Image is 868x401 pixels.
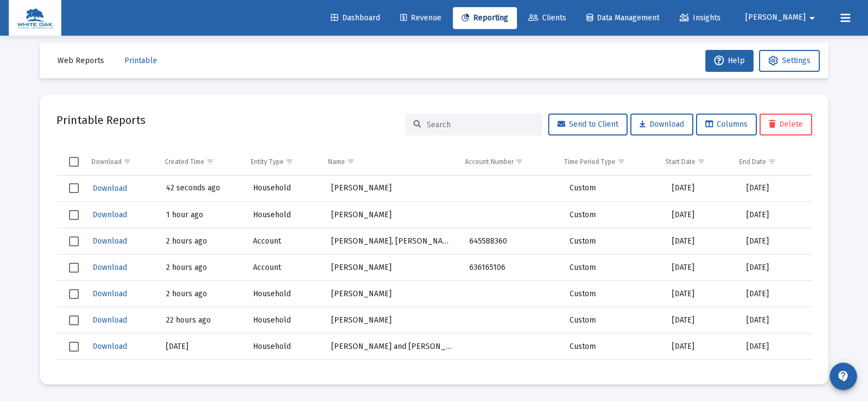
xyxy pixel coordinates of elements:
[245,255,324,281] td: Account
[324,255,462,281] td: [PERSON_NAME]
[69,157,79,167] div: Select all
[116,50,166,72] button: Printable
[93,289,127,298] span: Download
[457,149,556,175] td: Column Account Number
[84,149,158,175] td: Column Download
[347,157,355,166] span: Show filter options for column 'Name'
[562,334,664,360] td: Custom
[528,13,566,22] span: Clients
[739,307,812,334] td: [DATE]
[465,157,514,166] div: Account Number
[331,13,380,22] span: Dashboard
[745,13,806,22] span: [PERSON_NAME]
[324,202,462,228] td: [PERSON_NAME]
[93,210,127,219] span: Download
[158,281,245,307] td: 2 hours ago
[739,202,812,228] td: [DATE]
[251,157,284,166] div: Entity Type
[245,202,324,228] td: Household
[515,157,524,166] span: Show filter options for column 'Account Number'
[158,176,245,202] td: 42 seconds ago
[462,255,562,281] td: 636165106
[56,149,812,368] div: Data grid
[671,7,729,29] a: Insights
[91,180,128,196] button: Download
[93,263,127,272] span: Download
[91,338,128,354] button: Download
[562,176,664,202] td: Custom
[58,56,104,65] span: Web Reports
[245,228,324,255] td: Account
[324,176,462,202] td: [PERSON_NAME]
[69,289,79,299] div: Select row
[324,307,462,334] td: [PERSON_NAME]
[320,149,457,175] td: Column Name
[93,184,127,193] span: Download
[562,255,664,281] td: Custom
[562,360,664,386] td: Custom
[768,157,776,166] span: Show filter options for column 'End Date'
[91,286,128,302] button: Download
[245,334,324,360] td: Household
[91,233,128,249] button: Download
[400,13,441,22] span: Revenue
[69,263,79,273] div: Select row
[782,56,810,65] span: Settings
[664,360,739,386] td: [DATE]
[245,281,324,307] td: Household
[69,315,79,325] div: Select row
[806,7,819,29] mat-icon: arrow_drop_down
[93,315,127,325] span: Download
[245,307,324,334] td: Household
[664,281,739,307] td: [DATE]
[158,228,245,255] td: 2 hours ago
[158,334,245,360] td: [DATE]
[124,56,157,65] span: Printable
[462,13,508,22] span: Reporting
[165,157,204,166] div: Created Time
[556,149,658,175] td: Column Time Period Type
[617,157,625,166] span: Show filter options for column 'Time Period Type'
[587,13,659,22] span: Data Management
[157,149,243,175] td: Column Created Time
[69,210,79,220] div: Select row
[392,7,450,29] a: Revenue
[739,176,812,202] td: [DATE]
[91,157,122,166] div: Download
[462,228,562,255] td: 645588360
[206,157,214,166] span: Show filter options for column 'Created Time'
[739,360,812,386] td: [DATE]
[520,7,575,29] a: Clients
[664,334,739,360] td: [DATE]
[739,255,812,281] td: [DATE]
[739,157,766,166] div: End Date
[732,7,832,29] button: [PERSON_NAME]
[739,281,812,307] td: [DATE]
[664,202,739,228] td: [DATE]
[557,120,618,129] span: Send to Client
[324,228,462,255] td: [PERSON_NAME], [PERSON_NAME] Trust
[123,157,131,166] span: Show filter options for column 'Download'
[158,202,245,228] td: 1 hour ago
[324,281,462,307] td: [PERSON_NAME]
[427,120,534,129] input: Search
[243,149,321,175] td: Column Entity Type
[739,228,812,255] td: [DATE]
[769,120,803,129] span: Delete
[658,149,732,175] td: Column Start Date
[630,114,693,135] button: Download
[640,120,684,129] span: Download
[664,307,739,334] td: [DATE]
[837,370,850,383] mat-icon: contact_support
[324,334,462,360] td: [PERSON_NAME] and [PERSON_NAME]
[91,259,128,275] button: Download
[245,360,324,386] td: Household
[739,334,812,360] td: [DATE]
[696,114,757,135] button: Columns
[69,183,79,193] div: Select row
[322,7,389,29] a: Dashboard
[760,114,812,135] button: Delete
[69,368,79,378] div: Select row
[91,312,128,328] button: Download
[245,176,324,202] td: Household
